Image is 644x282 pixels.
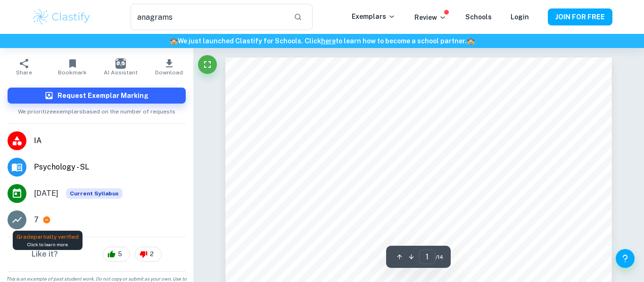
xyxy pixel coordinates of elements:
[103,247,130,262] div: 5
[8,88,186,104] button: Request Exemplar Marking
[18,104,175,116] span: We prioritize exemplars based on the number of requests
[104,69,138,76] span: AI Assistant
[97,54,145,80] button: AI Assistant
[170,37,178,45] span: 🏫
[548,8,612,25] button: JOIN FOR FREE
[2,36,642,46] h6: We just launched Clastify for Schools. Click to learn how to become a school partner.
[66,188,123,199] div: This exemplar is based on the current syllabus. Feel free to refer to it for inspiration/ideas wh...
[17,234,79,240] span: Grade partially verified
[34,161,186,173] span: Psychology - SL
[34,135,186,146] span: IA
[32,8,91,26] img: Clastify logo
[511,13,529,21] a: Login
[16,69,32,76] span: Share
[352,11,396,22] p: Exemplars
[131,4,286,30] input: Search for any exemplars...
[436,253,443,261] span: / 14
[414,12,446,23] p: Review
[155,69,183,76] span: Download
[34,214,39,226] p: 7
[616,249,635,268] button: Help and Feedback
[198,55,217,74] button: Fullscreen
[32,249,58,260] h6: Like it?
[58,69,87,76] span: Bookmark
[465,13,492,21] a: Schools
[66,188,123,199] span: Current Syllabus
[27,241,68,248] span: Click to learn more
[34,188,58,199] span: [DATE]
[145,250,159,259] span: 2
[58,90,149,101] h6: Request Exemplar Marking
[467,37,475,45] span: 🏫
[48,54,96,80] button: Bookmark
[321,37,336,45] a: here
[116,58,126,69] img: AI Assistant
[113,250,127,259] span: 5
[135,247,162,262] div: 2
[145,54,193,80] button: Download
